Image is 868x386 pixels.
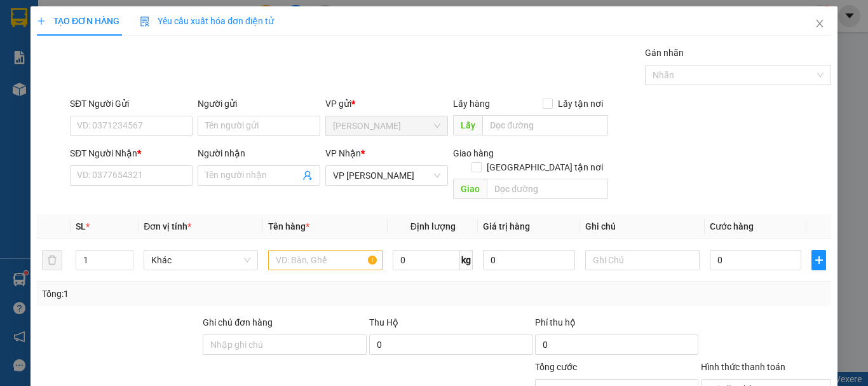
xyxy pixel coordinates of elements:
span: Lấy [453,115,482,135]
div: Tổng: 1 [42,287,336,301]
input: VD: Bàn, Ghế [268,250,383,270]
input: Dọc đường [487,179,607,199]
div: Người gửi [198,97,320,111]
span: Khác [151,251,250,270]
span: Thu Hộ [369,317,398,327]
span: plus [37,17,46,25]
div: Phí thu hộ [535,315,698,334]
img: icon [140,17,150,27]
span: [GEOGRAPHIC_DATA] tận nơi [481,160,607,174]
span: Giao hàng [453,148,494,158]
label: Hình thức thanh toán [701,362,785,372]
span: Giá trị hàng [483,221,530,231]
span: TẠO ĐƠN HÀNG [37,16,119,26]
span: kg [460,250,473,270]
span: close [815,18,825,29]
span: Đơn vị tính [144,221,191,231]
input: Dọc đường [482,115,607,135]
span: plus [812,255,825,265]
label: Gán nhãn [645,48,684,58]
span: Tổng cước [535,362,577,372]
label: Ghi chú đơn hàng [203,317,273,327]
span: Lấy tận nơi [552,97,607,111]
span: Yêu cầu xuất hóa đơn điện tử [140,16,274,26]
span: Định lượng [410,221,455,231]
div: Người nhận [198,146,320,160]
span: Giao [453,179,487,199]
span: SL [76,221,86,231]
span: Tên hàng [268,221,309,231]
button: delete [42,250,62,270]
span: VP Nhận [325,148,361,158]
span: user-add [302,170,313,181]
span: Cước hàng [710,221,754,231]
div: VP gửi [325,97,448,111]
input: Ghi chú đơn hàng [203,334,366,355]
th: Ghi chú [580,214,705,239]
button: Close [802,6,837,42]
span: VP Phan Rang [333,166,440,185]
div: SĐT Người Gửi [70,97,193,111]
div: SĐT Người Nhận [70,146,193,160]
input: 0 [483,250,574,270]
span: Lấy hàng [453,99,490,109]
input: Ghi Chú [585,250,700,270]
span: Hồ Chí Minh [333,116,440,135]
button: plus [811,250,826,270]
